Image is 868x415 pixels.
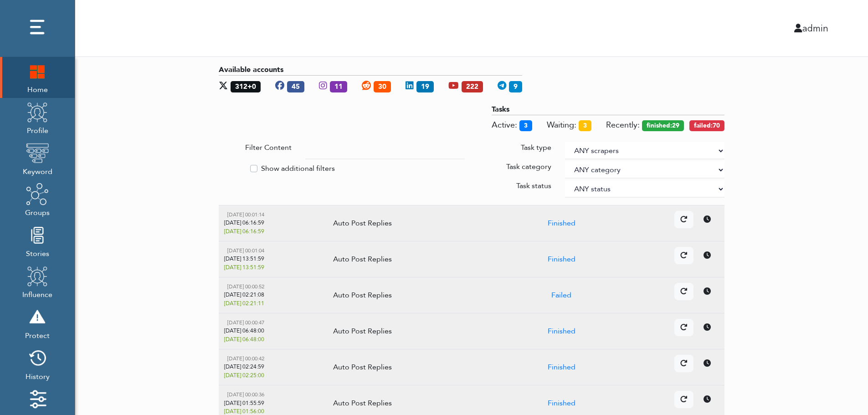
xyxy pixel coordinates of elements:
label: Filter Content [245,142,292,153]
td: Auto Post Replies [328,241,475,277]
label: Task status [516,180,551,191]
img: keyword.png [26,142,49,164]
label: Task category [506,161,551,172]
div: created at, 08/05/2025, 00:00:47 [224,319,264,327]
span: Influence [22,287,52,300]
span: History [26,369,50,382]
div: created at, 08/05/2025, 00:00:42 [224,355,264,363]
span: 11 [330,81,347,92]
div: Linkedin [398,76,441,97]
span: Home [26,82,49,95]
td: Auto Post Replies [328,349,475,385]
span: Protect [25,328,50,341]
div: finished at, 08/05/2025, 02:25:00 [224,371,264,379]
a: Finished [548,218,575,228]
div: created at, 08/05/2025, 00:00:52 [224,283,264,291]
img: stories.png [26,224,49,246]
div: started at, 08/05/2025, 02:24:59 [224,363,264,371]
div: created at, 08/05/2025, 00:01:14 [224,211,264,219]
div: finished at, 08/05/2025, 13:51:59 [224,263,264,272]
div: finished at, 08/05/2025, 06:16:59 [224,227,264,236]
span: 45 [287,81,304,92]
img: dots.png [26,16,49,39]
div: Available accounts [219,64,522,76]
span: Tasks finished in last 30 minutes [642,120,684,131]
div: started at, 08/05/2025, 01:55:59 [224,399,264,407]
a: Finished [548,362,575,372]
div: started at, 08/05/2025, 06:16:59 [224,219,264,227]
a: Finished [548,326,575,336]
span: Recently: [606,119,640,131]
div: Telegram [490,76,522,97]
a: Finished [548,398,575,408]
span: Groups [25,205,50,218]
div: admin [452,21,836,35]
img: profile.png [26,265,49,287]
span: 30 [374,81,391,92]
td: Auto Post Replies [328,313,475,349]
div: created at, 08/05/2025, 00:01:04 [224,247,264,255]
div: started at, 08/05/2025, 13:51:59 [224,255,264,263]
div: Tasks [492,104,724,115]
span: Tasks awaiting for execution [547,119,576,131]
label: Task type [521,142,551,153]
div: started at, 08/05/2025, 06:48:00 [224,327,264,335]
a: Finished [548,254,575,264]
a: Failed [551,290,571,300]
span: 9 [509,81,522,92]
span: Tasks failed in last 30 minutes [689,120,724,131]
div: Youtube [441,76,490,97]
label: Show additional filters [261,163,335,174]
img: groups.png [26,183,49,205]
span: 3 [579,120,591,131]
div: Facebook [268,76,312,97]
div: created at, 08/05/2025, 00:00:36 [224,391,264,399]
div: Instagram [312,76,354,97]
img: settings.png [26,388,49,410]
img: risk.png [26,306,49,328]
img: profile.png [26,101,49,123]
span: Tasks executing now [492,119,517,131]
img: home.png [26,60,49,82]
td: Auto Post Replies [328,205,475,241]
div: finished at, 08/05/2025, 06:48:00 [224,335,264,343]
span: 3 [519,120,532,131]
div: finished at, 08/05/2025, 02:21:11 [224,299,264,307]
td: Auto Post Replies [328,277,475,313]
div: started at, 08/05/2025, 02:21:08 [224,291,264,299]
img: history.png [26,347,49,369]
span: 312+0 [231,81,261,92]
span: 222 [462,81,483,92]
span: Profile [26,123,49,136]
span: Stories [26,246,49,259]
div: Reddit [354,76,398,97]
span: Keyword [23,164,52,177]
div: X (login/pass + api accounts) [219,76,268,97]
span: 19 [416,81,434,92]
